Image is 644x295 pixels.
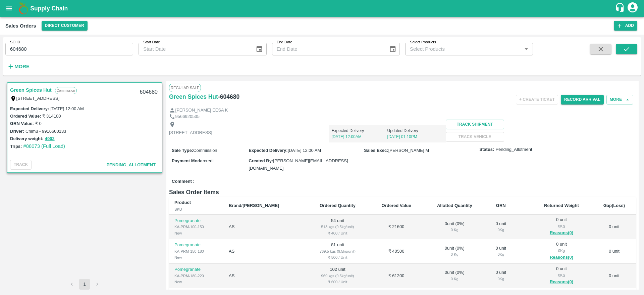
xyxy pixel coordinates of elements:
p: [DATE] 12:00AM [332,134,387,140]
span: Commission [193,148,217,153]
nav: pagination navigation [65,279,104,290]
td: ₹ 61200 [369,264,423,288]
button: 4902 [45,135,55,143]
b: GRN [496,203,506,208]
div: 0 Kg [536,223,587,229]
input: Select Products [407,45,520,53]
strong: More [14,64,30,69]
b: Returned Weight [544,203,579,208]
label: [STREET_ADDRESS] [16,96,60,101]
label: Ordered Value: [10,114,41,119]
label: Comment : [172,178,195,185]
a: Supply Chain [30,4,615,13]
div: 0 unit ( 0 %) [429,269,480,282]
label: Delivery weight: [10,136,44,141]
td: 54 unit [306,215,369,239]
a: Green Spices Hut [10,86,52,94]
label: Status: [479,146,494,153]
td: 102 unit [306,264,369,288]
button: Record Arrival [561,95,604,104]
label: Created By : [249,158,273,163]
input: Start Date [139,43,250,55]
label: Start Date [143,40,160,45]
label: Payment Mode : [172,158,204,163]
span: [DATE] 12:00 AM [288,148,321,153]
p: [STREET_ADDRESS] [169,130,212,136]
div: New [174,279,218,285]
div: 0 unit [491,221,511,233]
b: Brand/[PERSON_NAME] [229,203,279,208]
td: ₹ 40500 [369,239,423,264]
td: AS [223,215,306,239]
div: account of current user [627,1,639,15]
div: ₹ 400 / Unit [311,230,364,236]
div: 0 Kg [491,276,511,282]
div: ₹ 500 / Unit [311,254,364,260]
a: #88073 (Full Load) [23,143,65,149]
p: Commission [55,87,77,94]
div: 0 Kg [429,251,480,257]
button: More [5,61,31,72]
div: 0 unit ( 0 %) [429,221,480,233]
button: Add [614,21,637,31]
div: 0 Kg [491,251,511,257]
button: page 1 [79,279,90,290]
b: Ordered Value [382,203,411,208]
div: 0 unit [536,266,587,286]
button: Select DC [42,21,88,31]
div: New [174,254,218,260]
b: Supply Chain [30,5,68,12]
div: 0 Kg [536,248,587,254]
h6: Sales Order Items [169,187,636,197]
div: ₹ 600 / Unit [311,279,364,285]
label: End Date [277,40,292,45]
div: 769.5 kgs (9.5kg/unit) [311,248,364,254]
td: 0 unit [592,215,636,239]
p: Pomegranate [174,266,218,273]
button: More [606,95,633,104]
label: Trips: [10,144,22,149]
p: Pomegranate [174,218,218,224]
div: KA-PRM-100-150 [174,224,218,230]
p: Updated Delivery [387,128,443,134]
label: Sale Type : [172,148,193,153]
button: Reasons(0) [536,278,587,286]
div: KA-PRM-150-180 [174,248,218,254]
h6: - 604680 [218,92,239,101]
div: customer-support [615,2,627,14]
p: [DATE] 01:10PM [387,134,443,140]
b: Gap(Loss) [603,203,625,208]
span: Pending_Allotment [495,146,532,153]
div: 604680 [136,84,162,100]
p: Expected Delivery [332,128,387,134]
label: ₹ 314100 [42,114,61,119]
div: Sales Orders [5,22,36,30]
label: Select Products [410,40,436,45]
div: 513 kgs (9.5kg/unit) [311,224,364,230]
label: GRN Value: [10,121,34,126]
b: Allotted Quantity [437,203,472,208]
div: 0 unit [536,217,587,237]
span: [PERSON_NAME][EMAIL_ADDRESS][DOMAIN_NAME] [249,158,348,171]
label: ₹ 0 [35,121,42,126]
div: 0 unit [536,241,587,261]
div: 0 unit [491,245,511,258]
div: 0 Kg [429,276,480,282]
input: End Date [272,43,384,55]
span: Regular Sale [169,84,201,92]
span: [PERSON_NAME] M [388,148,429,153]
td: AS [223,239,306,264]
input: Enter SO ID [5,43,133,55]
td: 81 unit [306,239,369,264]
label: Driver: [10,129,24,134]
div: SKU [174,206,218,212]
p: Pomegranate [174,242,218,248]
div: 0 Kg [491,227,511,233]
button: Choose date [253,43,266,55]
a: Green Spices Hut [169,92,218,101]
div: 0 unit [491,269,511,282]
button: Reasons(0) [536,254,587,261]
label: Sales Exec : [364,148,388,153]
label: [DATE] 12:00 AM [50,106,84,111]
